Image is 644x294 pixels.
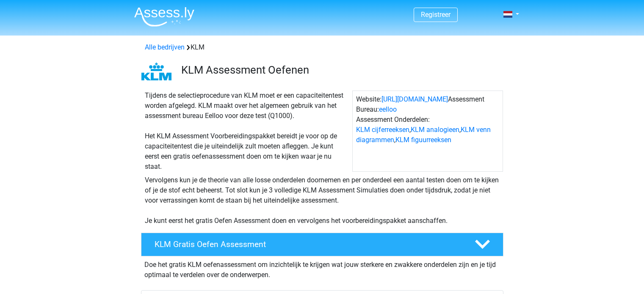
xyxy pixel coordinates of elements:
img: Assessly [134,7,194,27]
div: KLM [141,42,503,52]
a: Registreer [421,11,451,19]
a: KLM analogieen [411,126,459,134]
a: KLM cijferreeksen [356,126,409,134]
a: KLM Gratis Oefen Assessment [138,233,507,256]
a: Alle bedrijven [145,43,185,51]
a: KLM figuurreeksen [395,136,451,144]
h3: KLM Assessment Oefenen [181,63,497,77]
h4: KLM Gratis Oefen Assessment [155,239,461,249]
a: eelloo [379,105,397,113]
div: Doe het gratis KLM oefenassessment om inzichtelijk te krijgen wat jouw sterkere en zwakkere onder... [141,256,503,280]
div: Tijdens de selectieprocedure van KLM moet er een capaciteitentest worden afgelegd. KLM maakt over... [141,91,352,172]
div: Vervolgens kun je de theorie van alle losse onderdelen doornemen en per onderdeel een aantal test... [141,175,503,226]
a: [URL][DOMAIN_NAME] [381,95,448,103]
a: KLM venn diagrammen [356,126,491,144]
div: Website: Assessment Bureau: Assessment Onderdelen: , , , [352,91,503,172]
